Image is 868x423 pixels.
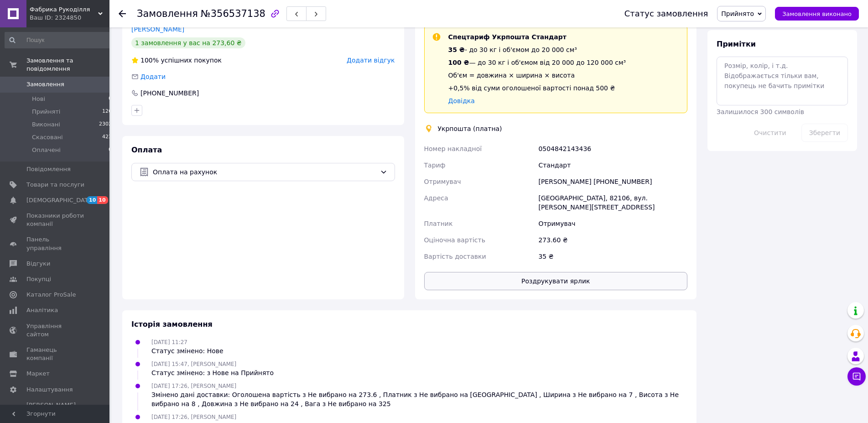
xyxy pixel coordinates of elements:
[717,108,804,115] span: Залишилося 300 символів
[201,8,265,19] span: №356537138
[424,194,448,202] span: Адреса
[448,71,626,80] div: Об'єм = довжина × ширина × висота
[448,59,469,66] span: 100 ₴
[26,196,94,204] span: [DEMOGRAPHIC_DATA]
[26,275,51,283] span: Покупці
[109,95,112,103] span: 0
[26,181,84,189] span: Товари та послуги
[153,167,376,177] span: Оплата на рахунок
[424,272,688,290] button: Роздрукувати ярлик
[32,108,60,116] span: Прийняті
[26,370,50,378] span: Маркет
[151,339,187,345] span: [DATE] 11:27
[30,14,109,22] div: Ваш ID: 2324850
[775,7,859,21] button: Замовлення виконано
[847,367,866,386] button: Чат з покупцем
[151,383,236,389] span: [DATE] 17:26, [PERSON_NAME]
[721,10,754,17] span: Прийнято
[424,253,486,260] span: Вартість доставки
[32,120,60,129] span: Виконані
[536,232,689,248] div: 273.60 ₴
[131,320,213,329] span: Історія замовлення
[87,196,97,204] span: 10
[140,57,159,64] span: 100%
[32,146,61,154] span: Оплачені
[151,346,223,355] div: Статус змінено: Нове
[536,215,689,232] div: Отримувач
[26,260,50,268] span: Відгуки
[717,40,756,48] span: Примітки
[624,9,708,18] div: Статус замовлення
[26,165,71,173] span: Повідомлення
[131,37,245,48] div: 1 замовлення у вас на 273,60 ₴
[448,33,567,41] span: Спецтариф Укрпошта Стандарт
[151,368,274,377] div: Статус змінено: з Нове на Прийнято
[536,157,689,173] div: Стандарт
[436,124,504,133] div: Укрпошта (платна)
[424,162,446,169] span: Тариф
[26,306,58,314] span: Аналітика
[102,133,112,141] span: 423
[448,58,626,67] div: — до 30 кг і об'ємом від 20 000 до 120 000 см³
[536,173,689,190] div: [PERSON_NAME] [PHONE_NUMBER]
[448,45,626,54] div: - до 30 кг і об'ємом до 20 000 см³
[26,291,76,299] span: Каталог ProSale
[140,89,200,98] div: [PHONE_NUMBER]
[26,212,84,228] span: Показники роботи компанії
[140,73,166,80] span: Додати
[109,146,112,154] span: 0
[448,46,465,53] span: 35 ₴
[26,57,109,73] span: Замовлення та повідомлення
[131,146,162,154] span: Оплата
[26,80,64,89] span: Замовлення
[151,414,236,420] span: [DATE] 17:26, [PERSON_NAME]
[30,5,98,14] span: Фабрика Рукоділля
[424,178,461,185] span: Отримувач
[119,9,126,18] div: Повернутися назад
[424,145,482,152] span: Номер накладної
[424,220,453,227] span: Платник
[131,56,222,65] div: успішних покупок
[32,133,63,141] span: Скасовані
[536,248,689,265] div: 35 ₴
[131,26,184,33] a: [PERSON_NAME]
[32,95,45,103] span: Нові
[137,8,198,19] span: Замовлення
[26,235,84,252] span: Панель управління
[151,390,687,408] div: Змінено дані доставки: Оголошена вартість з Не вибрано на 273.6 , Платник з Не вибрано на [GEOGRA...
[99,120,112,129] span: 2302
[424,236,485,244] span: Оціночна вартість
[448,84,626,93] div: +0,5% від суми оголошеної вартості понад 500 ₴
[26,346,84,362] span: Гаманець компанії
[5,32,113,48] input: Пошук
[97,196,108,204] span: 10
[26,386,73,394] span: Налаштування
[536,141,689,157] div: 0504842143436
[347,57,395,64] span: Додати відгук
[448,97,475,104] a: Довідка
[26,322,84,339] span: Управління сайтом
[151,361,236,367] span: [DATE] 15:47, [PERSON_NAME]
[536,190,689,215] div: [GEOGRAPHIC_DATA], 82106, вул. [PERSON_NAME][STREET_ADDRESS]
[782,10,852,17] span: Замовлення виконано
[102,108,112,116] span: 126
